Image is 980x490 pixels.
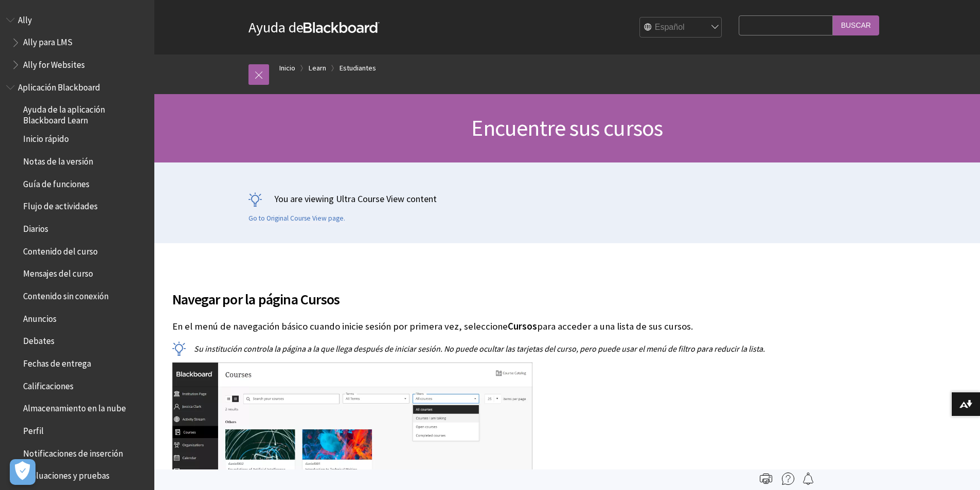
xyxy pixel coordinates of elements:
select: Site Language Selector [640,17,722,38]
span: Ayuda de la aplicación Blackboard Learn [23,101,147,125]
span: Diarios [23,220,48,234]
span: Guía de funciones [23,175,90,189]
span: Anuncios [23,310,57,324]
span: Flujo de actividades [23,198,98,212]
span: Evaluaciones y pruebas [23,467,110,481]
button: Abrir preferencias [10,459,35,485]
span: Almacenamiento en la nube [23,400,126,414]
a: Go to Original Course View page. [248,214,345,223]
span: Notas de la versión [23,153,93,167]
input: Buscar [833,15,879,35]
p: En el menú de navegación básico cuando inicie sesión por primera vez, seleccione para acceder a u... [172,320,810,333]
span: Contenido del curso [23,243,98,257]
span: Calificaciones [23,377,74,391]
h2: Navegar por la página Cursos [172,276,810,310]
strong: Blackboard [304,22,380,33]
span: Encuentre sus cursos [471,114,663,142]
span: Notificaciones de inserción [23,445,123,459]
span: Mensajes del curso [23,265,93,279]
span: Aplicación Blackboard [18,79,100,93]
a: Estudiantes [340,62,376,75]
span: Fechas de entrega [23,355,91,369]
a: Inicio [279,62,295,75]
span: Debates [23,333,55,347]
a: Learn [309,62,326,75]
p: You are viewing Ultra Course View content [248,192,886,205]
span: Ally para LMS [23,34,73,48]
img: Print [760,473,772,485]
img: Follow this page [802,473,814,485]
span: Contenido sin conexión [23,287,109,301]
span: Perfil [23,422,44,436]
span: Cursos [508,320,537,332]
nav: Book outline for Anthology Ally Help [6,11,148,74]
span: Ally for Websites [23,56,85,70]
img: More help [782,473,794,485]
span: Inicio rápido [23,131,69,144]
span: Ally [18,11,32,25]
p: Su institución controla la página a la que llega después de iniciar sesión. No puede ocultar las ... [172,343,810,354]
a: Ayuda deBlackboard [248,18,380,37]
